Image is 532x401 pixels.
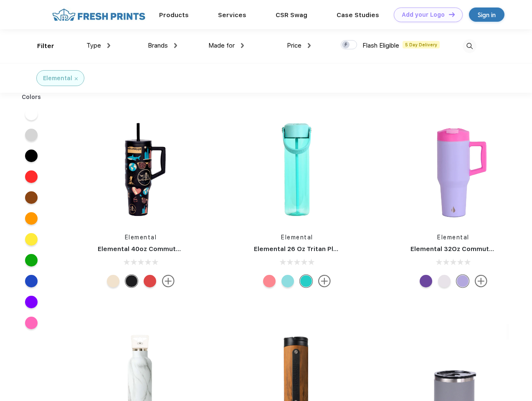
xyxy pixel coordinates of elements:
[162,275,175,287] img: more.svg
[174,43,177,48] img: dropdown.png
[449,12,455,17] img: DT
[437,234,469,241] a: Elemental
[263,275,276,287] div: Rose
[475,275,487,287] img: more.svg
[276,11,307,19] a: CSR Swag
[159,11,189,19] a: Products
[144,275,156,287] div: Red
[402,11,445,18] div: Add your Logo
[50,8,148,22] img: fo%20logo%202.webp
[85,114,196,225] img: func=resize&h=266
[98,245,211,253] a: Elemental 40oz Commuter Tumbler
[478,10,496,20] div: Sign in
[107,275,119,287] div: Beige
[125,234,157,241] a: Elemental
[318,275,331,287] img: more.svg
[37,41,54,51] div: Filter
[438,275,451,287] div: Matte White
[241,114,352,225] img: func=resize&h=266
[86,42,101,49] span: Type
[300,275,312,287] div: Robin's Egg
[287,42,301,49] span: Price
[456,275,469,287] div: Lilac Tie Dye
[218,11,246,19] a: Services
[281,275,294,287] div: Berry breeze
[398,114,509,225] img: func=resize&h=266
[208,42,235,49] span: Made for
[403,41,440,48] span: 5 Day Delivery
[43,74,72,83] div: Elemental
[281,234,313,241] a: Elemental
[75,77,78,80] img: filter_cancel.svg
[410,245,524,253] a: Elemental 32Oz Commuter Tumbler
[241,43,244,48] img: dropdown.png
[254,245,392,253] a: Elemental 26 Oz Tritan Plastic Water Bottle
[463,39,476,53] img: desktop_search.svg
[107,43,110,48] img: dropdown.png
[15,93,48,102] div: Colors
[308,43,311,48] img: dropdown.png
[362,42,399,49] span: Flash Eligible
[148,42,168,49] span: Brands
[125,275,138,287] div: California Dreaming
[420,275,432,287] div: Purple
[469,8,504,22] a: Sign in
